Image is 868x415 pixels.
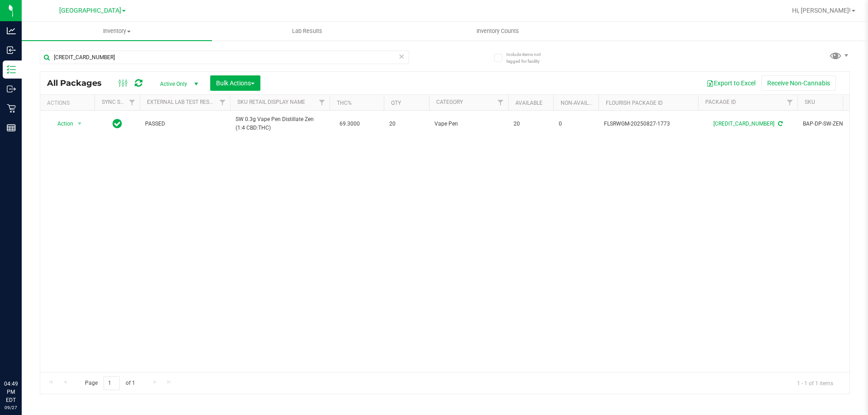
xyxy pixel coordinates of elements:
[604,120,693,128] span: FLSRWGM-20250827-1773
[7,46,16,55] inline-svg: Inbound
[805,99,815,105] a: SKU
[210,75,260,91] button: Bulk Actions
[7,123,16,132] inline-svg: Reports
[102,99,137,105] a: Sync Status
[434,120,503,128] span: Vape Pen
[74,117,85,130] span: select
[22,27,212,35] span: Inventory
[280,27,335,35] span: Lab Results
[790,376,840,390] span: 1 - 1 of 1 items
[104,376,120,390] input: 1
[47,100,91,106] div: Actions
[7,65,16,74] inline-svg: Inventory
[391,100,401,106] a: Qty
[713,121,774,127] a: [CREDIT_CARD_NUMBER]
[402,22,593,41] a: Inventory Counts
[561,100,601,106] a: Non-Available
[215,95,230,110] a: Filter
[212,22,402,41] a: Lab Results
[559,120,593,128] span: 0
[436,99,463,105] a: Category
[125,95,140,110] a: Filter
[4,380,18,404] p: 04:49 PM EDT
[59,7,121,14] span: [GEOGRAPHIC_DATA]
[7,84,16,93] inline-svg: Outbound
[783,95,797,110] a: Filter
[237,99,305,105] a: Sku Retail Display Name
[514,120,548,128] span: 20
[792,7,851,14] span: Hi, [PERSON_NAME]!
[216,79,255,87] span: Bulk Actions
[464,27,531,35] span: Inventory Counts
[335,117,364,131] span: 69.3000
[40,51,409,64] input: Search Package ID, Item Name, SKU, Lot or Part Number...
[506,51,552,65] span: Include items not tagged for facility
[705,99,736,105] a: Package ID
[147,99,218,105] a: External Lab Test Result
[9,343,36,370] iframe: Resource center
[701,75,761,91] button: Export to Excel
[337,100,352,106] a: THC%
[49,117,74,130] span: Action
[113,117,122,130] span: In Sync
[761,75,836,91] button: Receive Non-Cannabis
[7,26,16,35] inline-svg: Analytics
[515,100,542,106] a: Available
[22,22,212,41] a: Inventory
[315,95,330,110] a: Filter
[145,120,225,128] span: PASSED
[606,100,663,106] a: Flourish Package ID
[47,78,111,88] span: All Packages
[493,95,508,110] a: Filter
[4,404,18,411] p: 09/27
[236,115,324,132] span: SW 0.3g Vape Pen Distillate Zen (1:4 CBD:THC)
[777,121,783,127] span: Sync from Compliance System
[77,376,142,390] span: Page of 1
[389,120,424,128] span: 20
[7,104,16,113] inline-svg: Retail
[398,51,405,62] span: Clear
